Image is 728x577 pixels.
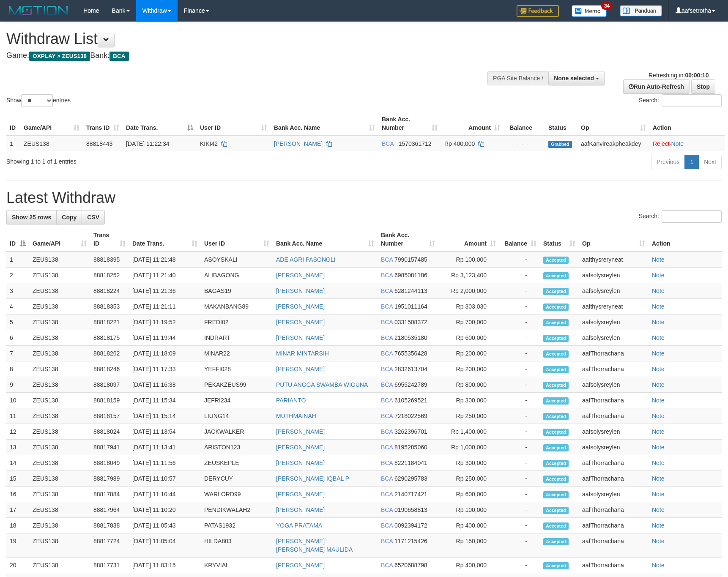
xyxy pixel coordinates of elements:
[652,381,665,388] a: Note
[90,440,129,455] td: 88817941
[201,440,273,455] td: ARISTON123
[201,299,273,314] td: MAKANBANG89
[129,424,201,440] td: [DATE] 11:13:54
[29,408,90,424] td: ZEUS138
[499,377,540,393] td: -
[6,518,29,533] td: 18
[499,361,540,377] td: -
[438,314,499,330] td: Rp 700,000
[394,397,427,404] span: Copy 6105269521 to clipboard
[62,214,77,221] span: Copy
[579,377,649,393] td: aafsolysreylen
[499,346,540,361] td: -
[6,283,29,299] td: 3
[200,140,218,147] span: KIKI42
[276,506,325,513] a: [PERSON_NAME]
[652,491,665,498] a: Note
[129,252,201,268] td: [DATE] 11:21:48
[601,2,613,10] span: 34
[649,112,725,136] th: Action
[394,287,427,294] span: Copy 6281244113 to clipboard
[29,299,90,314] td: ZEUS138
[381,350,393,357] span: BCA
[579,283,649,299] td: aafsolysreylen
[129,346,201,361] td: [DATE] 11:18:09
[543,382,569,389] span: Accepted
[276,538,353,553] a: [PERSON_NAME] [PERSON_NAME] MAULIDA
[381,491,393,498] span: BCA
[499,424,540,440] td: -
[21,94,53,107] select: Showentries
[276,444,325,451] a: [PERSON_NAME]
[201,227,273,252] th: User ID: activate to sort column ascending
[6,136,20,151] td: 1
[438,252,499,268] td: Rp 100,000
[87,214,99,221] span: CSV
[504,112,545,136] th: Balance
[499,227,540,252] th: Balance: activate to sort column ascending
[499,252,540,268] td: -
[579,227,649,252] th: Op: activate to sort column ascending
[652,287,665,294] a: Note
[6,189,722,206] h1: Latest Withdraw
[276,475,349,482] a: [PERSON_NAME] IQBAL P
[394,475,427,482] span: Copy 6290295783 to clipboard
[545,112,577,136] th: Status
[129,377,201,393] td: [DATE] 11:16:38
[543,304,569,311] span: Accepted
[487,71,548,85] div: PGA Site Balance /
[394,413,427,419] span: Copy 7218022569 to clipboard
[276,522,322,529] a: YOGA PRATAMA
[129,330,201,346] td: [DATE] 11:19:44
[6,154,297,166] div: Showing 1 to 1 of 1 entries
[651,155,685,169] a: Previous
[90,361,129,377] td: 88818246
[685,72,709,79] strong: 00:00:10
[499,330,540,346] td: -
[499,314,540,330] td: -
[620,5,662,16] img: panduan.png
[90,252,129,268] td: 88818395
[577,136,649,151] td: aafKanvireakpheakdey
[90,502,129,518] td: 88817964
[653,140,670,147] a: Reject
[438,330,499,346] td: Rp 600,000
[381,381,393,388] span: BCA
[129,283,201,299] td: [DATE] 11:21:36
[652,350,665,357] a: Note
[438,502,499,518] td: Rp 100,000
[394,272,427,279] span: Copy 6985081186 to clipboard
[438,393,499,408] td: Rp 300,000
[381,428,393,435] span: BCA
[6,314,29,330] td: 5
[276,366,325,372] a: [PERSON_NAME]
[276,428,325,435] a: [PERSON_NAME]
[543,288,569,295] span: Accepted
[579,502,649,518] td: aafThorrachana
[579,440,649,455] td: aafsolysreylen
[381,413,393,419] span: BCA
[579,346,649,361] td: aafThorrachana
[499,299,540,314] td: -
[201,346,273,361] td: MINAR22
[543,257,569,264] span: Accepted
[6,455,29,471] td: 14
[444,140,475,147] span: Rp 400.000
[29,268,90,283] td: ZEUS138
[499,393,540,408] td: -
[438,424,499,440] td: Rp 1,400,000
[652,303,665,310] a: Note
[90,487,129,502] td: 88817884
[6,440,29,455] td: 13
[543,413,569,420] span: Accepted
[381,334,393,341] span: BCA
[29,487,90,502] td: ZEUS138
[381,397,393,404] span: BCA
[90,455,129,471] td: 88818049
[29,52,90,61] span: OXPLAY > ZEUS138
[20,136,83,151] td: ZEUS138
[29,471,90,487] td: ZEUS138
[662,94,722,107] input: Search:
[394,319,427,325] span: Copy 0331508372 to clipboard
[499,440,540,455] td: -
